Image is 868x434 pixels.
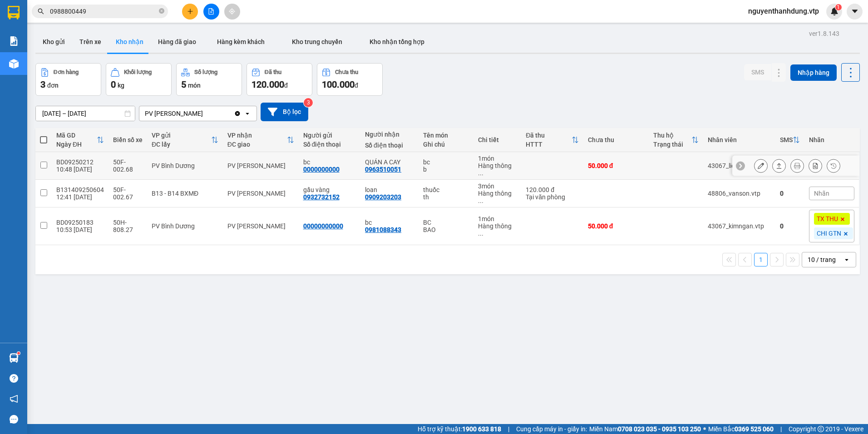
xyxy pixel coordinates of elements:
[478,230,483,237] span: ...
[618,425,701,433] strong: 0708 023 035 - 0935 103 250
[35,31,72,53] button: Kho gửi
[370,38,424,45] span: Kho nhận tổng hợp
[365,166,401,173] div: 0963510051
[521,128,583,152] th: Toggle SortBy
[775,128,804,152] th: Toggle SortBy
[754,159,768,173] div: Sửa đơn hàng
[809,136,854,143] div: Nhãn
[322,79,355,90] span: 100.000
[204,109,205,118] input: Selected PV Nam Đong.
[303,222,343,230] div: 00000000000
[818,426,824,432] span: copyright
[478,136,517,143] div: Chi tiết
[817,229,841,237] span: CHI GTN
[735,425,774,433] strong: 0369 525 060
[113,186,143,201] div: 50F-002.67
[187,8,193,15] span: plus
[423,132,469,139] div: Tên món
[303,186,356,193] div: gấu vàng
[17,352,20,355] sup: 1
[292,38,342,45] span: Kho trung chuyển
[9,59,19,69] img: warehouse-icon
[56,158,104,166] div: BD09250212
[284,82,288,89] span: đ
[526,186,579,193] div: 120.000 đ
[56,186,104,193] div: B131409250604
[588,222,644,230] div: 50.000 đ
[708,424,774,434] span: Miền Bắc
[304,98,313,107] sup: 3
[418,424,501,434] span: Hỗ trợ kỹ thuật:
[423,141,469,148] div: Ghi chú
[36,106,135,121] input: Select a date range.
[10,415,18,424] span: message
[423,226,469,233] div: BAO
[50,6,157,16] input: Tìm tên, số ĐT hoặc mã đơn
[744,64,771,80] button: SMS
[516,424,587,434] span: Cung cấp máy in - giấy in:
[754,253,768,266] button: 1
[526,193,579,201] div: Tại văn phòng
[303,132,356,139] div: Người gửi
[106,63,172,96] button: Khối lượng0kg
[152,162,218,169] div: PV Bình Dương
[423,158,469,166] div: bc
[837,4,840,10] span: 1
[478,190,517,204] div: Hàng thông thường
[252,79,284,90] span: 120.000
[462,425,501,433] strong: 1900 633 818
[113,158,143,173] div: 50F-002.68
[152,190,218,197] div: B13 - B14 BXMĐ
[588,162,644,169] div: 50.000 đ
[159,8,164,14] span: close-circle
[56,193,104,201] div: 12:41 [DATE]
[52,128,108,152] th: Toggle SortBy
[56,219,104,226] div: BD09250183
[317,63,383,96] button: Chưa thu100.000đ
[124,69,152,75] div: Khối lượng
[365,219,414,226] div: bc
[108,31,151,53] button: Kho nhận
[145,109,203,118] div: PV [PERSON_NAME]
[589,424,701,434] span: Miền Nam
[47,82,59,89] span: đơn
[151,31,203,53] button: Hàng đã giao
[588,136,644,143] div: Chưa thu
[508,424,509,434] span: |
[261,103,308,121] button: Bộ lọc
[40,79,45,90] span: 3
[56,226,104,233] div: 10:53 [DATE]
[790,64,837,81] button: Nhập hàng
[118,82,124,89] span: kg
[188,82,201,89] span: món
[772,159,786,173] div: Giao hàng
[181,79,186,90] span: 5
[227,162,294,169] div: PV [PERSON_NAME]
[847,4,863,20] button: caret-down
[159,7,164,16] span: close-circle
[708,222,771,230] div: 43067_kimngan.vtp
[152,222,218,230] div: PV Bình Dương
[247,63,312,96] button: Đã thu120.000đ
[708,136,771,143] div: Nhân viên
[478,197,483,204] span: ...
[335,69,358,75] div: Chưa thu
[780,222,800,230] div: 0
[203,4,219,20] button: file-add
[526,141,572,148] div: HTTT
[653,141,691,148] div: Trạng thái
[303,141,356,148] div: Số điện thoại
[649,128,703,152] th: Toggle SortBy
[478,182,517,190] div: 3 món
[423,219,469,226] div: BC
[355,82,358,89] span: đ
[814,190,829,197] span: Nhãn
[56,166,104,173] div: 10:48 [DATE]
[10,374,18,383] span: question-circle
[182,4,198,20] button: plus
[265,69,281,75] div: Đã thu
[478,162,517,177] div: Hàng thông thường
[9,36,19,46] img: solution-icon
[423,186,469,193] div: thuốc
[303,193,340,201] div: 0932732152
